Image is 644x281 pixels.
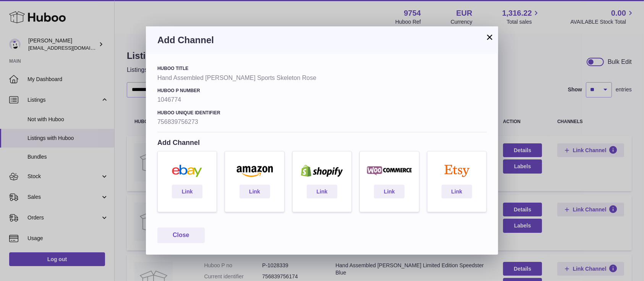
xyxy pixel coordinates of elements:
[442,185,472,198] a: Link
[485,32,494,42] button: ×
[364,165,415,177] img: woocommerce
[157,96,487,104] strong: 1046774
[374,185,405,198] a: Link
[307,185,337,198] a: Link
[157,65,487,71] h4: Huboo Title
[157,138,487,147] h4: Add Channel
[229,165,280,177] img: amazon
[296,165,348,177] img: shopify
[157,88,487,94] h4: Huboo P number
[239,185,270,198] a: Link
[172,185,202,198] a: Link
[157,227,205,243] button: Close
[162,165,213,177] img: ebay
[157,110,487,116] h4: Huboo Unique Identifier
[157,74,487,82] strong: Hand Assembled [PERSON_NAME] Sports Skeleton Rose
[157,118,487,126] strong: 756839756273
[431,165,482,177] img: etsy
[157,34,487,46] h3: Add Channel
